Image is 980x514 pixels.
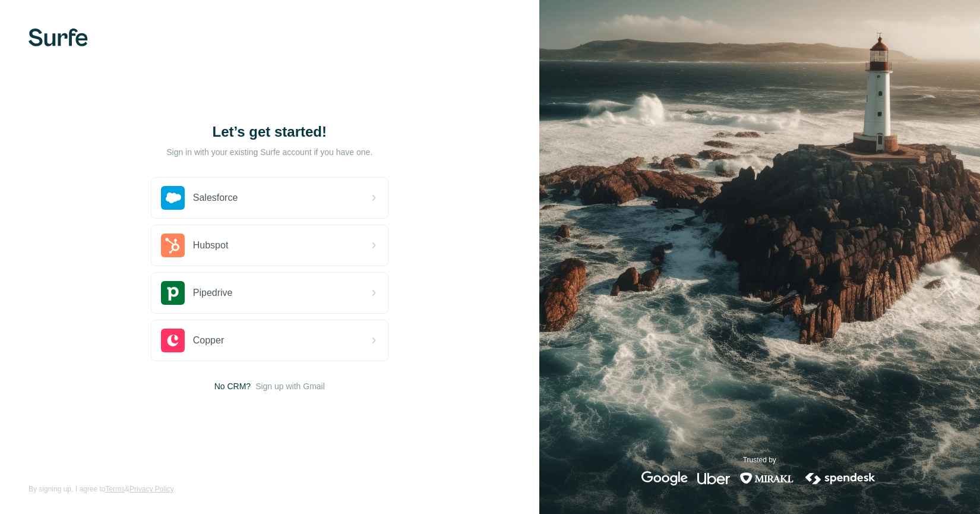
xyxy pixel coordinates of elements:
h1: Let’s get started! [151,122,388,141]
img: Surfe's logo [29,29,88,46]
span: Pipedrive [193,286,233,300]
img: copper's logo [161,329,185,352]
img: pipedrive's logo [161,281,185,305]
button: Sign up with Gmail [255,380,325,392]
a: Privacy Policy [129,485,174,493]
span: By signing up, I agree to & [29,484,174,494]
img: salesforce's logo [161,186,185,210]
img: hubspot's logo [161,234,185,257]
img: spendesk's logo [804,471,877,485]
img: google's logo [641,471,688,485]
img: mirakl's logo [739,471,794,485]
p: Trusted by [743,455,776,465]
p: Sign in with your existing Surfe account if you have one. [166,146,372,158]
span: Hubspot [193,238,229,253]
span: Salesforce [193,191,238,205]
span: Copper [193,333,224,348]
a: Terms [105,485,125,493]
span: No CRM? [214,380,251,392]
img: uber's logo [697,471,730,485]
